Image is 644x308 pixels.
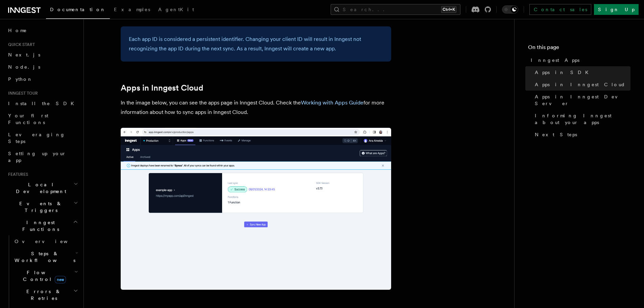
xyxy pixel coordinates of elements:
[532,78,630,91] a: Apps in Inngest Cloud
[535,112,630,126] span: Informing Inngest about your apps
[528,54,630,66] a: Inngest Apps
[5,24,79,37] a: Home
[12,266,79,285] button: Flow Controlnew
[46,2,110,19] a: Documentation
[5,179,79,197] button: Local Development
[121,98,391,117] p: In the image below, you can see the apps page in Inngest Cloud. Check the for more information ab...
[535,81,625,88] span: Apps in Inngest Cloud
[5,197,79,216] button: Events & Triggers
[121,83,203,93] a: Apps in Inngest Cloud
[8,52,40,57] span: Next.js
[441,6,456,13] kbd: Ctrl+K
[8,132,65,144] span: Leveraging Steps
[12,247,79,266] button: Steps & Workflows
[532,128,630,141] a: Next Steps
[5,42,35,47] span: Quick start
[502,5,518,14] button: Toggle dark mode
[55,276,66,283] span: new
[12,285,79,304] button: Errors & Retries
[12,235,79,247] a: Overview
[5,172,28,177] span: Features
[529,4,591,15] a: Contact sales
[5,97,79,110] a: Install the SDK
[532,91,630,110] a: Apps in Inngest Dev Server
[5,181,74,195] span: Local Development
[594,4,639,15] a: Sign Up
[8,101,78,106] span: Install the SDK
[531,57,579,64] span: Inngest Apps
[532,66,630,78] a: Apps in SDK
[5,128,79,147] a: Leveraging Steps
[5,73,79,85] a: Python
[158,7,194,12] span: AgentKit
[50,7,106,12] span: Documentation
[535,131,577,138] span: Next Steps
[8,64,40,70] span: Node.js
[12,250,75,264] span: Steps & Workflows
[535,69,593,76] span: Apps in SDK
[12,269,74,283] span: Flow Control
[154,2,198,18] a: AgentKit
[8,113,48,125] span: Your first Functions
[114,7,150,12] span: Examples
[121,128,391,290] img: Inngest Cloud screen with apps
[5,110,79,128] a: Your first Functions
[528,43,630,54] h4: On this page
[5,216,79,235] button: Inngest Functions
[532,110,630,128] a: Informing Inngest about your apps
[535,93,630,107] span: Apps in Inngest Dev Server
[5,147,79,166] a: Setting up your app
[331,4,460,15] button: Search...Ctrl+K
[12,288,73,302] span: Errors & Retries
[15,239,84,244] span: Overview
[301,99,363,106] a: Working with Apps Guide
[110,2,154,18] a: Examples
[8,76,33,82] span: Python
[5,200,74,214] span: Events & Triggers
[5,49,79,61] a: Next.js
[8,151,66,163] span: Setting up your app
[5,219,73,233] span: Inngest Functions
[5,91,38,96] span: Inngest tour
[5,61,79,73] a: Node.js
[129,34,383,53] p: Each app ID is considered a persistent identifier. Changing your client ID will result in Inngest...
[8,27,27,34] span: Home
